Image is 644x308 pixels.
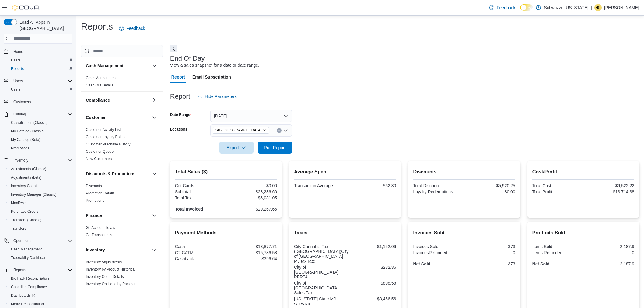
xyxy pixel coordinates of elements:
span: Reports [11,66,24,71]
div: $1,152.06 [351,244,396,249]
button: BioTrack Reconciliation [6,274,75,283]
button: Finance [151,212,158,219]
button: Finance [86,212,149,219]
h2: Products Sold [532,229,634,236]
div: $29,267.65 [227,207,277,212]
h2: Discounts [413,168,515,176]
div: Cash Management [81,74,163,91]
span: Promotions [9,145,72,152]
a: Customer Purchase History [86,142,131,146]
h3: Finance [86,212,102,219]
a: Cash Out Details [86,83,114,87]
button: Cash Management [6,245,75,254]
button: Users [6,85,75,94]
button: Inventory Count [6,182,75,190]
h3: Customer [86,114,106,121]
a: Customer Activity List [86,128,121,132]
h1: Reports [81,20,113,33]
a: Classification (Classic) [9,119,50,126]
span: Home [13,49,23,54]
span: Users [13,79,23,83]
div: $62.30 [346,183,396,188]
div: Loyalty Redemptions [413,189,463,194]
a: Customer Loyalty Points [86,135,125,139]
span: Discounts [86,184,102,188]
button: Next [170,45,177,52]
button: Catalog [11,110,28,118]
button: Catalog [1,110,75,118]
span: Adjustments (Classic) [11,166,46,171]
span: GL Transactions [86,233,112,237]
button: Manifests [6,199,75,207]
a: Promotion Details [86,191,115,195]
span: Users [11,58,20,63]
a: Reports [9,65,26,72]
label: Locations [170,127,187,132]
button: Customers [1,97,75,106]
div: City of [GEOGRAPHIC_DATA] Sales Tax [294,281,344,295]
a: Inventory On Hand by Package [86,282,137,286]
span: Users [11,87,20,92]
div: 0 [465,250,515,255]
span: Cash Management [9,246,72,253]
button: My Catalog (Classic) [6,127,75,135]
span: Purchase Orders [11,209,39,214]
a: Cash Management [9,246,44,253]
a: Transfers (Classic) [9,216,44,224]
button: Adjustments (beta) [6,173,75,182]
a: New Customers [86,157,112,161]
span: Transfers (Classic) [11,218,41,222]
button: Inventory Manager (Classic) [6,190,75,199]
span: My Catalog (Classic) [11,129,45,134]
span: Reports [9,65,72,72]
button: Reports [1,266,75,274]
div: Cash [175,244,225,249]
h2: Invoices Sold [413,229,515,236]
label: Date Range [170,112,192,117]
button: Run Report [258,142,292,154]
span: Inventory Adjustments [86,260,122,264]
span: Classification (Classic) [9,119,72,126]
a: Users [9,57,23,64]
span: Metrc Reconciliation [9,300,72,308]
button: Inventory [151,246,158,254]
span: Purchase Orders [9,208,72,215]
h3: End Of Day [170,55,205,62]
span: Canadian Compliance [11,285,47,289]
p: | [591,4,592,11]
div: Invoices Sold [413,244,463,249]
div: $396.64 [227,256,277,261]
p: [PERSON_NAME] [604,4,639,11]
span: Cash Management [86,75,117,80]
span: Dashboards [11,293,35,298]
a: Discounts [86,184,102,188]
span: Transfers [11,226,26,231]
span: Classification (Classic) [11,120,48,125]
div: $0.00 [465,189,515,194]
a: Cash Management [86,76,117,80]
span: Cash Management [11,247,42,252]
button: Export [219,142,254,154]
span: Inventory Manager (Classic) [11,192,57,197]
div: $23,236.60 [227,189,277,194]
button: Inventory [11,157,31,164]
a: Promotions [9,145,32,152]
button: Open list of options [283,128,288,133]
a: Inventory Count [9,182,39,190]
span: SB - Manitou Springs [213,127,269,134]
a: Manifests [9,199,29,207]
div: Discounts & Promotions [81,182,163,207]
span: BioTrack Reconciliation [9,275,72,282]
button: Reports [11,266,29,274]
strong: Total Invoiced [175,207,203,212]
div: Transaction Average [294,183,344,188]
span: Promotions [11,146,30,151]
div: Subtotal [175,189,225,194]
span: Run Report [264,145,286,151]
a: Traceabilty Dashboard [9,254,50,261]
button: Inventory [86,247,149,253]
span: Transfers [9,225,72,232]
div: City Cannabis Tax ([GEOGRAPHIC_DATA])City of [GEOGRAPHIC_DATA] MJ tax rate [294,244,348,264]
span: Transfers (Classic) [9,216,72,224]
p: Schwazze [US_STATE] [544,4,588,11]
